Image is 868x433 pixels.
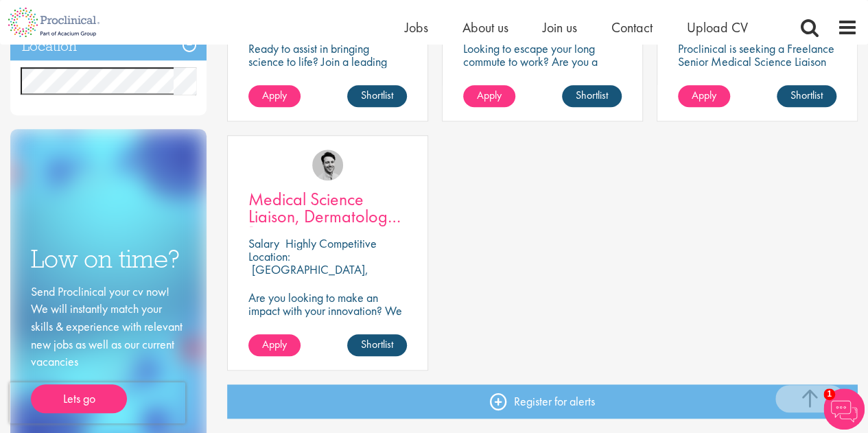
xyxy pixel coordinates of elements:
p: Are you looking to make an impact with your innovation? We are working with a well-established ph... [248,291,407,369]
a: Shortlist [562,85,622,107]
a: Upload CV [687,19,748,36]
iframe: reCAPTCHA [10,382,185,423]
a: Join us [543,19,577,36]
h3: Low on time? [31,246,186,272]
span: Location: [248,248,290,264]
div: Send Proclinical your cv now! We will instantly match your skills & experience with relevant new ... [31,283,186,413]
a: Apply [248,85,301,107]
a: Apply [248,334,301,356]
img: Chatbot [823,388,865,430]
a: Apply [463,85,515,107]
span: Salary [248,235,279,251]
a: Contact [611,19,653,36]
a: About us [462,19,508,36]
p: [GEOGRAPHIC_DATA], [GEOGRAPHIC_DATA] [248,261,368,290]
span: Apply [262,88,287,102]
a: Register for alerts [227,384,858,419]
a: Apply [678,85,730,107]
a: Shortlist [777,85,836,107]
img: Thomas Pinnock [312,150,343,180]
span: Apply [262,337,287,351]
p: Highly Competitive [285,235,377,251]
a: Medical Science Liaison, Dermatology - [GEOGRAPHIC_DATA] [248,191,407,225]
a: Shortlist [347,334,407,356]
a: Jobs [405,19,428,36]
span: 1 [823,388,835,400]
span: Apply [692,88,716,102]
span: Medical Science Liaison, Dermatology - [GEOGRAPHIC_DATA] [248,187,414,245]
span: Apply [477,88,502,102]
a: Shortlist [347,85,407,107]
h3: Location [10,32,207,61]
